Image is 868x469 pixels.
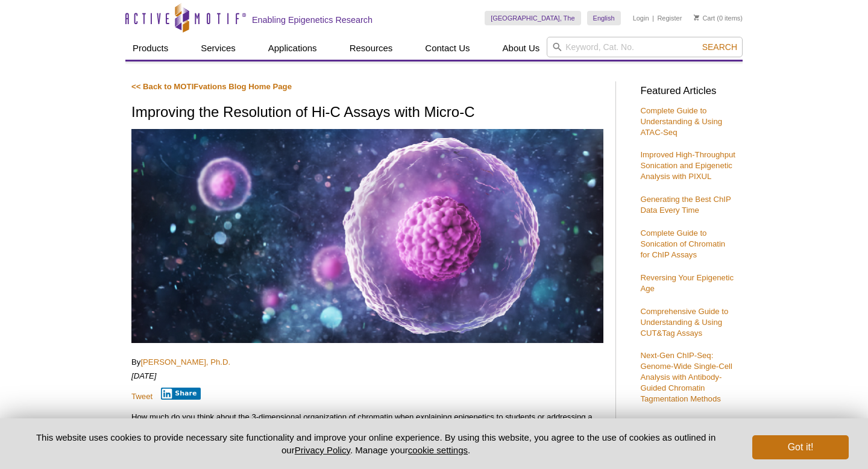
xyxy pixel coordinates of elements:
a: [PERSON_NAME], Ph.D. [140,357,230,367]
a: Generating the Best ChIP Data Every Time [640,195,731,215]
h1: Improving the Resolution of Hi-C Assays with Micro-C [131,104,603,122]
button: Got it! [752,435,849,459]
a: Reversing Your Epigenetic Age [640,273,734,293]
li: | [652,11,654,25]
em: [DATE] [131,371,157,380]
p: By [131,357,603,368]
h3: Featured Articles [640,86,737,96]
input: Keyword, Cat. No. [547,37,743,57]
a: [GEOGRAPHIC_DATA], The [485,11,580,25]
a: Products [125,37,175,60]
p: This website uses cookies to provide necessary site functionality and improve your online experie... [19,431,732,456]
a: English [587,11,621,25]
a: Services [193,37,243,60]
a: Privacy Policy [295,445,350,455]
button: cookie settings [408,445,468,455]
a: Tweet [131,392,153,401]
a: Register [657,14,682,22]
button: Share [161,388,201,400]
p: How much do you think about the 3-dimensional organization of chromatin when explaining epigeneti... [131,412,603,433]
img: Your Cart [694,14,699,20]
a: Complete Guide to Understanding & Using ATAC-Seq [640,106,722,137]
h2: Enabling Epigenetics Research [252,14,373,25]
img: New Micro-C Method [131,129,603,344]
a: Next-Gen ChIP-Seq: Genome-Wide Single-Cell Analysis with Antibody-Guided Chromatin Tagmentation M... [640,351,732,403]
a: Applications [261,37,324,60]
a: Contact Us [418,37,477,60]
a: Improved High-Throughput Sonication and Epigenetic Analysis with PIXUL [640,150,735,181]
a: Complete Guide to Sonication of Chromatin for ChIP Assays [640,228,725,259]
a: Login [633,14,649,22]
span: Search [702,42,737,52]
a: Resources [342,37,400,60]
li: (0 items) [694,11,743,25]
a: << Back to MOTIFvations Blog Home Page [131,82,292,91]
button: Search [699,42,741,52]
a: About Us [495,37,547,60]
a: Comprehensive Guide to Understanding & Using CUT&Tag Assays [640,307,728,338]
a: Cart [694,14,715,22]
